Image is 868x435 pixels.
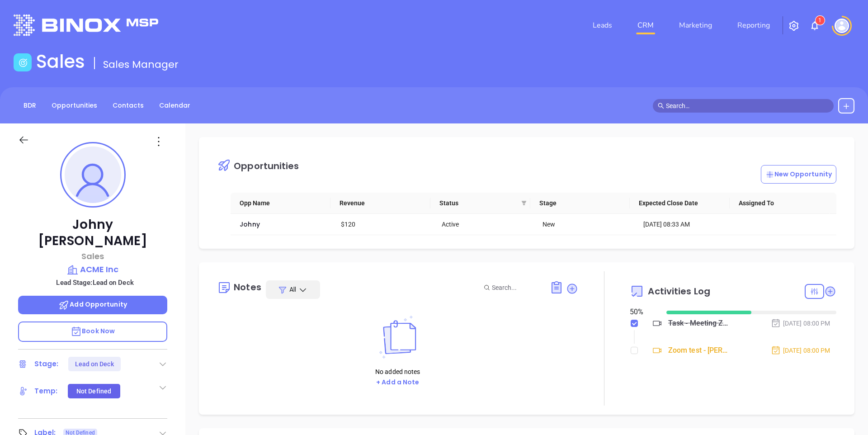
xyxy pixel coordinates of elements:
[23,277,167,288] p: Lead Stage: Lead on Deck
[730,193,830,214] th: Assigned To
[330,193,430,214] th: Revenue
[788,20,799,31] img: iconSetting
[234,283,261,292] div: Notes
[373,367,422,377] p: No added notes
[521,200,527,206] span: filter
[816,16,825,25] sup: 1
[75,357,114,371] div: Lead on Deck
[231,193,330,214] th: Opp Name
[18,217,167,249] p: Johny [PERSON_NAME]
[373,316,422,359] img: Notes
[289,285,296,294] span: All
[771,345,830,355] div: [DATE] 08:00 PM
[530,193,630,214] th: Stage
[492,283,540,293] input: Search...
[734,16,774,34] a: Reporting
[76,384,111,398] div: Not Defined
[630,307,655,317] div: 50 %
[46,98,103,113] a: Opportunities
[809,20,820,31] img: iconNotification
[765,170,832,179] p: New Opportunity
[34,384,58,398] div: Temp:
[648,287,710,296] span: Activities Log
[771,318,830,328] div: [DATE] 08:00 PM
[58,300,127,309] span: Add Opportunity
[589,16,616,34] a: Leads
[14,14,158,36] img: logo
[240,220,260,229] a: Johny
[18,263,167,276] a: ACME Inc
[18,250,167,262] p: Sales
[65,147,121,203] img: profile-user
[666,101,829,111] input: Search…
[234,161,299,170] div: Opportunities
[154,98,196,113] a: Calendar
[542,219,631,229] div: New
[442,219,530,229] div: Active
[519,196,528,210] span: filter
[643,219,731,229] div: [DATE] 08:33 AM
[658,103,664,109] span: search
[835,19,849,33] img: user
[71,326,115,336] span: Book Now
[634,16,657,34] a: CRM
[341,219,429,229] div: $120
[818,17,821,24] span: 1
[439,198,518,208] span: Status
[630,193,730,214] th: Expected Close Date
[18,98,42,113] a: BDR
[668,344,728,357] div: Zoom test - [PERSON_NAME]
[107,98,149,113] a: Contacts
[373,377,422,388] button: + Add a Note
[675,16,716,34] a: Marketing
[103,57,179,71] span: Sales Manager
[36,51,85,72] h1: Sales
[34,357,59,371] div: Stage:
[668,317,728,330] div: Task - Meeting Zoom test - [PERSON_NAME]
